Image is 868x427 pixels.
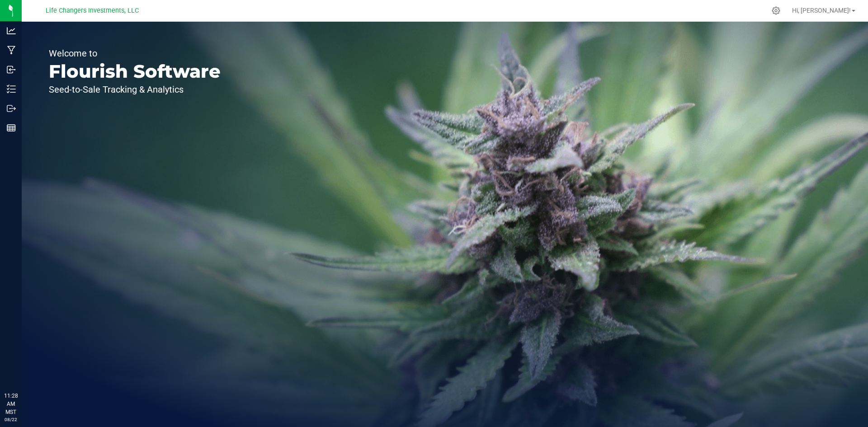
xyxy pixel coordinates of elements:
span: Life Changers Investments, LLC [46,7,139,14]
p: Flourish Software [49,62,221,80]
inline-svg: Analytics [7,26,16,35]
div: Manage settings [770,6,782,15]
inline-svg: Manufacturing [7,46,16,55]
inline-svg: Reports [7,123,16,132]
p: Seed-to-Sale Tracking & Analytics [49,85,221,94]
span: Hi, [PERSON_NAME]! [792,7,851,14]
p: 11:28 AM MST [4,392,18,416]
inline-svg: Outbound [7,104,16,113]
inline-svg: Inventory [7,84,16,94]
inline-svg: Inbound [7,65,16,74]
p: Welcome to [49,49,221,58]
p: 08/22 [4,416,18,423]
